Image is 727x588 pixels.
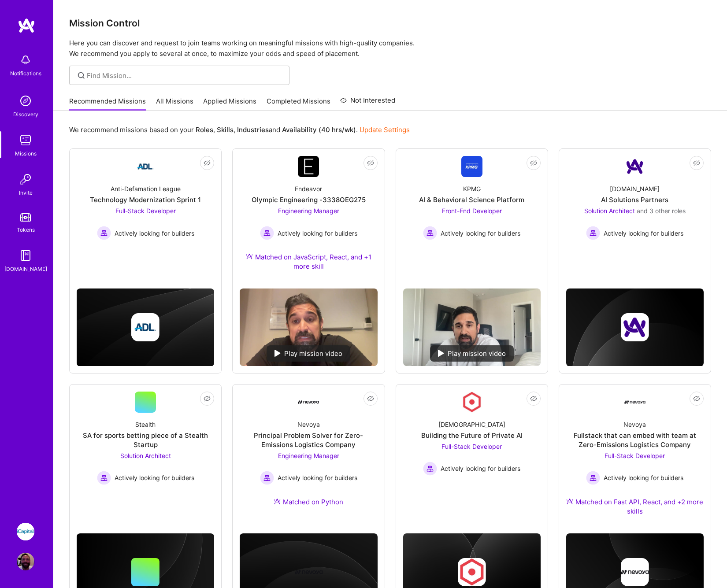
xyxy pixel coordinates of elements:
img: Ateam Purple Icon [566,498,573,505]
a: All Missions [156,96,193,111]
img: logo [18,18,35,33]
b: Availability (40 hrs/wk) [282,126,356,134]
img: Company logo [131,313,159,341]
img: tokens [20,213,31,222]
span: Actively looking for builders [441,229,520,238]
h3: Mission Control [69,18,711,29]
img: No Mission [240,288,377,366]
span: Actively looking for builders [441,464,520,473]
img: Ateam Purple Icon [246,253,253,260]
p: We recommend missions based on your , , and . [69,125,410,134]
a: Recommended Missions [69,96,146,111]
div: AI & Behavioral Science Platform [419,195,524,204]
img: teamwork [17,131,34,149]
div: Play mission video [430,345,514,362]
img: guide book [17,247,34,264]
a: StealthSA for sports betting piece of a Stealth StartupSolution Architect Actively looking for bu... [77,392,214,498]
span: Actively looking for builders [604,473,683,482]
i: icon EyeClosed [693,395,700,402]
div: Fullstack that can embed with team at Zero-Emissions Logistics Company [566,431,704,449]
img: Company logo [621,558,649,586]
span: Full-Stack Developer [441,443,502,450]
a: Not Interested [340,95,395,111]
i: icon EyeClosed [530,395,537,402]
div: Matched on JavaScript, React, and +1 more skill [240,252,377,271]
i: icon SearchGrey [76,70,86,81]
div: Tokens [17,225,35,234]
span: Actively looking for builders [278,229,357,238]
span: and 3 other roles [637,207,686,214]
img: bell [17,51,34,69]
div: Invite [19,188,33,197]
a: Company Logo[DEMOGRAPHIC_DATA]Building the Future of Private AIFull-Stack Developer Actively look... [403,392,541,498]
div: Matched on Fast API, React, and +2 more skills [566,497,704,516]
div: AI Solutions Partners [601,195,668,204]
div: Missions [15,149,37,158]
a: Company LogoEndeavorOlympic Engineering -3338OEG275Engineering Manager Actively looking for build... [240,156,377,281]
img: User Avatar [17,553,34,570]
img: iCapital: Building an Alternative Investment Marketplace [17,523,34,540]
a: Update Settings [360,126,410,134]
img: Ateam Purple Icon [274,498,281,505]
b: Skills [217,126,234,134]
div: Olympic Engineering -3338OEG275 [252,195,366,204]
img: discovery [17,92,34,110]
div: [DOMAIN_NAME] [4,264,47,274]
div: Nevoya [297,420,320,429]
img: Company Logo [298,400,319,404]
a: Company Logo[DOMAIN_NAME]AI Solutions PartnersSolution Architect and 3 other rolesActively lookin... [566,156,704,257]
span: Solution Architect [120,452,171,459]
div: Endeavor [295,184,322,193]
a: iCapital: Building an Alternative Investment Marketplace [15,523,37,540]
img: Company Logo [461,156,482,177]
img: Actively looking for builders [97,226,111,240]
div: Discovery [13,110,38,119]
img: Actively looking for builders [260,226,274,240]
img: Company Logo [461,392,482,413]
img: Company logo [458,558,486,586]
img: Company logo [621,313,649,341]
i: icon EyeClosed [204,395,211,402]
i: icon EyeClosed [367,159,374,166]
i: icon EyeClosed [530,159,537,166]
img: cover [77,288,214,366]
a: Applied Missions [203,96,256,111]
a: Company LogoNevoyaPrincipal Problem Solver for Zero-Emissions Logistics CompanyEngineering Manage... [240,392,377,517]
img: Actively looking for builders [586,226,600,240]
div: Notifications [10,69,41,78]
i: icon EyeClosed [693,159,700,166]
div: Building the Future of Private AI [421,431,523,440]
img: Company Logo [298,156,319,177]
div: Technology Modernization Sprint 1 [90,195,201,204]
a: Company LogoKPMGAI & Behavioral Science PlatformFront-End Developer Actively looking for builders... [403,156,541,281]
img: No Mission [403,288,541,366]
span: Full-Stack Developer [605,452,665,459]
img: Invite [17,170,34,188]
input: Find Mission... [87,71,283,80]
img: Company Logo [135,156,156,177]
img: Company Logo [624,392,645,413]
div: Stealth [135,420,156,429]
div: Anti-Defamation League [111,184,181,193]
a: Company LogoNevoyaFullstack that can embed with team at Zero-Emissions Logistics CompanyFull-Stac... [566,392,704,526]
span: Engineering Manager [278,452,339,459]
img: Company Logo [624,156,645,177]
span: Actively looking for builders [115,473,194,482]
a: Completed Missions [267,96,330,111]
p: Here you can discover and request to join teams working on meaningful missions with high-quality ... [69,38,711,59]
span: Engineering Manager [278,207,339,214]
span: Actively looking for builders [278,473,357,482]
span: Front-End Developer [442,207,502,214]
img: Actively looking for builders [423,226,437,240]
div: [DOMAIN_NAME] [610,184,660,193]
div: SA for sports betting piece of a Stealth Startup [77,431,214,449]
div: Principal Problem Solver for Zero-Emissions Logistics Company [240,431,377,449]
span: Full-Stack Developer [115,207,176,214]
i: icon EyeClosed [367,395,374,402]
div: KPMG [463,184,481,193]
img: play [274,350,281,357]
span: Actively looking for builders [115,229,194,238]
b: Roles [196,126,213,134]
img: Actively looking for builders [97,471,111,485]
span: Solution Architect [584,207,635,214]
